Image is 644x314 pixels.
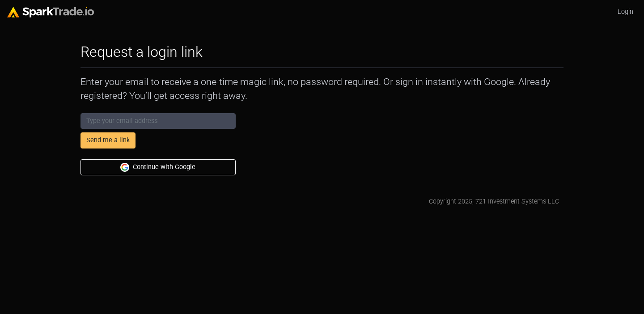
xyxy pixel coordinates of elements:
[614,4,637,21] a: Login
[7,7,94,17] img: sparktrade.png
[80,43,203,60] h2: Request a login link
[120,163,129,172] img: Google
[80,113,236,129] input: Type your email address
[80,159,236,175] button: Continue with Google
[80,132,136,149] button: Send me a link
[429,197,559,207] div: Copyright 2025, 721 Investment Systems LLC
[80,75,563,102] p: Enter your email to receive a one-time magic link, no password required. Or sign in instantly wit...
